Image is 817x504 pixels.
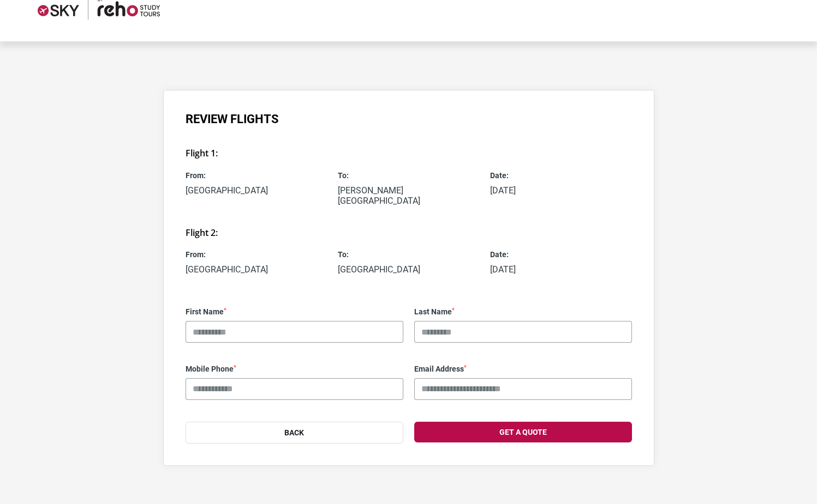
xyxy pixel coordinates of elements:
[186,185,327,196] p: [GEOGRAPHIC_DATA]
[414,307,632,317] label: Last Name
[186,148,632,159] h3: Flight 1:
[490,185,631,196] p: [DATE]
[338,264,479,275] p: [GEOGRAPHIC_DATA]
[414,365,632,374] label: Email Address
[490,249,631,260] span: Date:
[186,264,327,275] p: [GEOGRAPHIC_DATA]
[338,249,479,260] span: To:
[414,422,632,442] button: Get a Quote
[490,170,631,181] span: Date:
[186,112,632,126] h1: Review Flights
[338,170,479,181] span: To:
[338,185,479,206] p: [PERSON_NAME][GEOGRAPHIC_DATA]
[186,365,403,374] label: Mobile Phone
[490,264,631,275] p: [DATE]
[186,170,327,181] span: From:
[186,422,403,444] button: Back
[186,249,327,260] span: From:
[186,307,403,317] label: First Name
[186,228,632,238] h3: Flight 2:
